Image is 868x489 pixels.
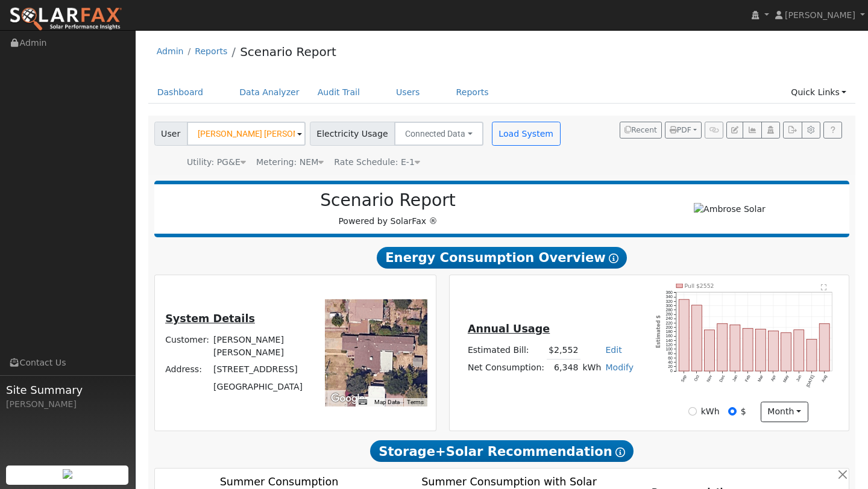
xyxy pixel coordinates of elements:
[605,345,621,355] a: Edit
[310,122,395,146] span: Electricity Usage
[163,361,212,378] td: Address:
[794,330,804,371] rect: onclick=""
[761,122,780,139] button: Login As
[685,282,714,289] text: Pull $2552
[741,405,746,418] label: $
[665,308,673,312] text: 280
[679,299,689,371] rect: onclick=""
[796,375,802,382] text: Jun
[665,343,673,347] text: 120
[63,469,72,479] img: retrieve
[665,334,673,338] text: 160
[782,374,790,384] text: May
[328,391,368,406] img: Google
[309,81,369,104] a: Audit Trail
[394,122,483,146] button: Connected Data
[665,294,673,299] text: 340
[706,374,713,382] text: Nov
[212,361,312,378] td: [STREET_ADDRESS]
[665,304,673,308] text: 300
[605,363,634,372] a: Modify
[374,398,400,406] button: Map Data
[6,398,129,411] div: [PERSON_NAME]
[665,338,673,343] text: 140
[387,81,429,104] a: Users
[230,81,309,104] a: Data Analyzer
[240,45,336,59] a: Scenario Report
[781,332,791,371] rect: onclick=""
[665,321,673,325] text: 220
[670,369,673,373] text: 0
[665,122,702,139] button: PDF
[219,476,338,488] text: Summer Consumption
[166,190,609,211] h2: Scenario Report
[694,203,766,216] img: Ambrose Solar
[807,339,817,371] rect: onclick=""
[705,330,715,371] rect: onclick=""
[782,81,855,104] a: Quick Links
[757,374,764,382] text: Mar
[665,329,673,334] text: 180
[668,352,673,356] text: 80
[334,157,420,167] span: Alias: E1
[783,122,802,139] button: Export Interval Data
[580,359,603,376] td: kWh
[728,407,737,416] input: $
[465,359,546,376] td: Net Consumption:
[615,447,625,457] i: Show Help
[755,329,766,372] rect: onclick=""
[769,331,779,372] rect: onclick=""
[805,375,815,388] text: [DATE]
[665,317,673,321] text: 240
[693,375,700,382] text: Oct
[821,284,827,291] text: 
[668,356,673,360] text: 60
[148,81,213,104] a: Dashboard
[492,122,561,146] button: Load System
[770,374,777,382] text: Apr
[359,398,367,406] button: Keyboard shortcuts
[195,46,227,56] a: Reports
[163,332,212,361] td: Customer:
[154,122,187,146] span: User
[668,360,673,364] text: 40
[447,81,498,104] a: Reports
[187,122,306,146] input: Select a User
[726,122,743,139] button: Edit User
[187,156,246,169] div: Utility: PG&E
[468,323,550,335] u: Annual Usage
[165,313,255,325] u: System Details
[620,122,662,139] button: Recent
[160,190,616,228] div: Powered by SolarFax ®
[665,290,673,294] text: 360
[701,405,720,418] label: kWh
[547,359,580,376] td: 6,348
[823,122,842,139] a: Help Link
[256,156,324,169] div: Metering: NEM
[328,391,368,406] a: Open this area in Google Maps (opens a new window)
[732,375,738,382] text: Jan
[717,323,728,371] rect: onclick=""
[9,7,122,32] img: SolarFax
[547,342,580,360] td: $2,552
[802,122,820,139] button: Settings
[761,402,808,422] button: month
[680,375,687,384] text: Sep
[212,332,312,361] td: [PERSON_NAME] [PERSON_NAME]
[691,305,702,371] rect: onclick=""
[609,254,618,263] i: Show Help
[668,364,673,369] text: 20
[377,247,626,269] span: Energy Consumption Overview
[785,10,855,20] span: [PERSON_NAME]
[819,323,829,371] rect: onclick=""
[665,299,673,304] text: 320
[670,126,691,134] span: PDF
[744,375,750,383] text: Feb
[743,122,761,139] button: Multi-Series Graph
[370,440,633,462] span: Storage+Solar Recommendation
[212,378,312,395] td: [GEOGRAPHIC_DATA]
[719,374,726,382] text: Dec
[6,382,129,398] span: Site Summary
[465,342,546,360] td: Estimated Bill:
[407,399,424,405] a: Terms (opens in new tab)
